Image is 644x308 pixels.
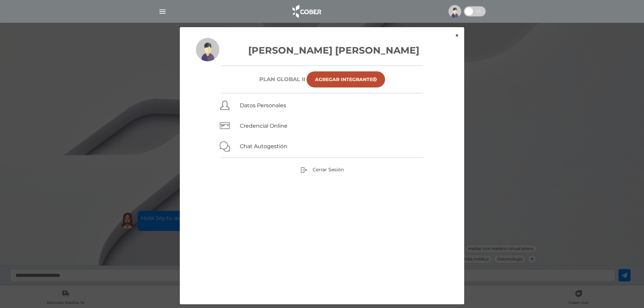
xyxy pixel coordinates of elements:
img: Cober_menu-lines-white.svg [158,7,167,16]
img: profile-placeholder.svg [448,5,461,18]
img: sign-out.png [301,167,307,173]
a: Credencial Online [240,123,287,129]
a: Agregar Integrante [307,71,385,87]
a: Cerrar Sesión [301,166,344,172]
h6: Plan GLOBAL II [259,76,305,82]
img: profile-placeholder.svg [196,38,219,61]
h3: [PERSON_NAME] [PERSON_NAME] [196,43,448,57]
button: × [450,27,464,44]
a: Chat Autogestión [240,143,287,149]
a: Datos Personales [240,102,286,109]
span: Cerrar Sesión [313,167,344,173]
img: logo_cober_home-white.png [289,3,324,19]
